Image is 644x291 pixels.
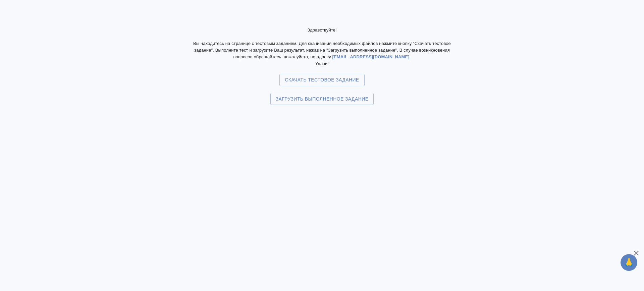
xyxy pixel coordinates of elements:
[621,254,637,271] button: 🙏
[332,54,410,59] a: [EMAIL_ADDRESS][DOMAIN_NAME]
[276,95,369,103] span: Загрузить выполненное задание
[285,76,359,84] span: Скачать тестовое задание
[623,255,635,270] span: 🙏
[188,27,456,67] p: Здравствуйте! Вы находитесь на странице с тестовым заданием. Для скачивания необходимых файлов на...
[270,93,374,105] label: Загрузить выполненное задание
[279,74,364,86] button: Скачать тестовое задание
